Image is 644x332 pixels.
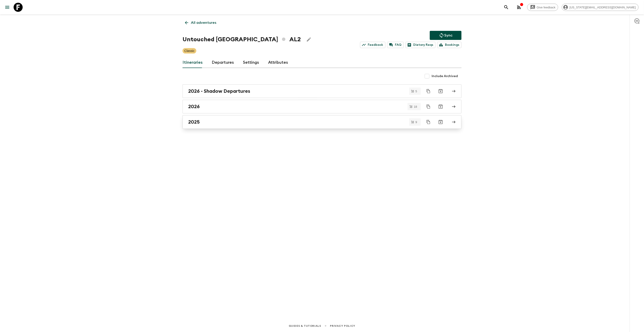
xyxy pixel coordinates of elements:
[243,57,259,68] a: Settings
[534,6,558,9] span: Give feedback
[212,57,234,68] a: Departures
[527,4,558,11] a: Give feedback
[188,119,200,125] h2: 2025
[436,102,445,111] button: Archive
[502,3,511,12] button: search adventures
[424,103,433,111] button: Duplicate
[444,33,452,38] p: Sync
[183,84,461,98] a: 2026 - Shadow Departures
[304,35,313,44] button: Edit Adventure Title
[330,323,355,328] a: Privacy Policy
[289,323,321,328] a: Guides & Tutorials
[183,57,203,68] a: Itineraries
[411,105,420,108] span: 18
[406,42,435,48] a: Dietary Reqs
[430,31,461,40] button: Sync adventure departures to the booking engine
[387,42,404,48] a: FAQ
[437,42,461,48] a: Bookings
[183,115,461,129] a: 2025
[184,49,195,53] p: Classic
[183,18,219,27] a: All adventures
[436,87,445,96] button: Archive
[183,100,461,113] a: 2026
[3,3,12,12] button: menu
[183,35,301,44] h1: Untouched [GEOGRAPHIC_DATA] AL2
[413,90,420,93] span: 5
[562,4,639,11] div: [US_STATE][EMAIL_ADDRESS][DOMAIN_NAME]
[360,42,385,48] a: Feedback
[567,6,638,9] span: [US_STATE][EMAIL_ADDRESS][DOMAIN_NAME]
[424,118,433,126] button: Duplicate
[188,88,250,94] h2: 2026 - Shadow Departures
[436,117,445,127] button: Archive
[413,121,420,124] span: 9
[432,74,458,78] span: Include Archived
[424,87,433,95] button: Duplicate
[188,104,200,110] h2: 2026
[191,20,216,25] p: All adventures
[268,57,288,68] a: Attributes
